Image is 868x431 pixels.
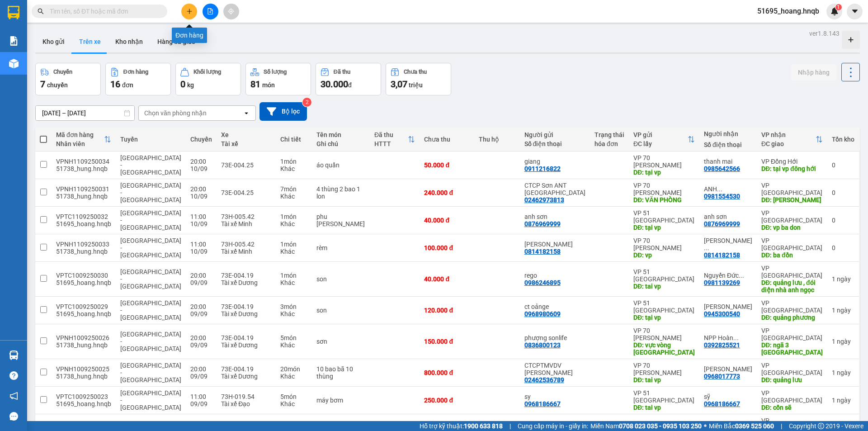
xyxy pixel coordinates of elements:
[56,165,111,172] div: 51738_hung.hnqb
[120,154,181,176] span: [GEOGRAPHIC_DATA] - [GEOGRAPHIC_DATA]
[761,327,823,341] div: VP [GEOGRAPHIC_DATA]
[420,421,503,431] span: Hỗ trợ kỹ thuật:
[203,4,218,19] button: file-add
[190,400,212,407] div: 09/09
[72,31,108,52] button: Trên xe
[524,303,585,310] div: ct oảnge
[221,393,271,400] div: 73H-019.54
[704,185,752,193] div: ANH PHƯƠNG
[190,213,212,220] div: 11:00
[53,69,72,75] div: Chuyến
[36,106,134,120] input: Select a date range.
[56,310,111,317] div: 51695_hoang.hnqb
[619,422,702,430] strong: 0708 023 035 - 0935 103 250
[704,158,752,165] div: thanh mai
[316,185,365,200] div: 4 thùng 2 bao 1 lon
[221,248,271,255] div: Tài xế Minh
[56,334,111,341] div: VPNH1009250026
[633,140,688,147] div: ĐC lấy
[221,140,271,147] div: Tài xế
[391,79,407,90] span: 3,07
[837,397,851,404] span: ngày
[190,220,212,227] div: 10/09
[524,334,585,341] div: phượng sonlife
[280,193,308,200] div: Khác
[837,307,851,314] span: ngày
[761,196,823,204] div: DĐ: PHÙ LƯU QUẢNG LƯU
[56,248,111,255] div: 51738_hung.hnqb
[832,161,854,169] div: 0
[374,131,408,138] div: Đã thu
[190,310,212,317] div: 09/09
[259,102,307,121] button: Bộ lọc
[704,237,752,251] div: rem phương linh
[56,341,111,349] div: 51738_hung.hnqb
[524,158,585,165] div: giang
[316,63,381,95] button: Đã thu30.000đ
[704,373,740,380] div: 0968017773
[709,421,774,431] span: Miền Bắc
[704,193,740,200] div: 0981554530
[250,79,260,90] span: 81
[704,341,740,349] div: 0392825521
[180,79,185,90] span: 0
[524,196,564,204] div: 02462973813
[761,158,823,165] div: VP Đồng Hới
[221,310,271,317] div: Tài xế Dương
[190,241,212,248] div: 11:00
[832,338,854,345] div: 1
[590,421,702,431] span: Miền Nam
[424,217,470,224] div: 40.000 đ
[524,241,585,248] div: rem phương linh
[221,279,271,286] div: Tài xế Dương
[761,341,823,356] div: DĐ: ngã 3 hòn lão
[316,307,365,314] div: son
[120,362,181,384] span: [GEOGRAPHIC_DATA] - [GEOGRAPHIC_DATA]
[524,279,561,286] div: 0986246895
[280,136,308,143] div: Chi tiết
[190,165,212,172] div: 10/09
[144,109,207,118] div: Chọn văn phòng nhận
[221,400,271,407] div: Tài xế Đạo
[150,31,203,52] button: Hàng đã giao
[424,136,470,143] div: Chưa thu
[187,81,194,89] span: kg
[524,220,561,227] div: 0876969999
[704,334,752,341] div: NPP Hoàn Hiên
[633,283,695,290] div: DĐ: tai vp
[56,140,104,147] div: Nhân viên
[120,209,181,231] span: [GEOGRAPHIC_DATA] - [GEOGRAPHIC_DATA]
[280,341,308,349] div: Khác
[704,393,752,400] div: sỹ
[280,334,308,341] div: 5 món
[56,220,111,227] div: 51695_hoang.hnqb
[761,279,823,294] div: DĐ: quảng lưu , đói diện nhà anh ngọc
[809,28,840,38] div: ver 1.8.143
[221,241,271,248] div: 73H-005.42
[633,341,695,356] div: DĐ: vực vòng hà nam
[524,182,585,196] div: CTCP Sơn ANT Việt NAM
[120,182,181,204] span: [GEOGRAPHIC_DATA] - [GEOGRAPHIC_DATA]
[464,422,503,430] strong: 1900 633 818
[518,421,588,431] span: Cung cấp máy in - giấy in:
[832,307,854,314] div: 1
[223,4,239,19] button: aim
[221,341,271,349] div: Tài xế Dương
[316,213,365,227] div: phu kien maY ANH
[186,8,193,14] span: plus
[524,376,564,384] div: 02462536789
[221,303,271,310] div: 73E-004.19
[56,272,111,279] div: VPTC1009250030
[123,69,148,75] div: Đơn hàng
[228,8,234,14] span: aim
[56,400,111,407] div: 51695_hoang.hnqb
[190,341,212,349] div: 09/09
[105,63,171,95] button: Đơn hàng16đơn
[704,310,740,317] div: 0945300540
[409,81,423,89] span: triệu
[761,131,816,138] div: VP nhận
[633,299,695,314] div: VP 51 [GEOGRAPHIC_DATA]
[122,81,133,89] span: đơn
[717,185,722,193] span: ...
[835,4,842,10] sup: 1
